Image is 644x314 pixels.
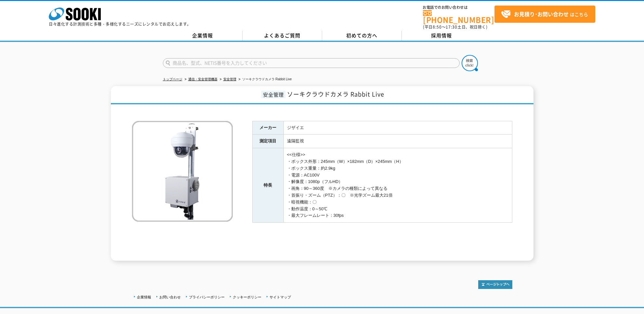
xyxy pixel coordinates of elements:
img: btn_search.png [462,55,478,71]
th: メーカー [252,121,283,135]
td: <<仕様>> ・ボックス外形：245mm（W）×182mm（D）×245mm（H） ・ボックス重量：約2.9kg ・電源：AC100V ・解像度：1080p（フルHD） ・画角：90～360度 ... [283,148,512,223]
p: 日々進化する計測技術と多種・多様化するニーズにレンタルでお応えします。 [49,22,191,26]
li: ソーキクラウドカメラ Rabbit Live [237,76,292,83]
span: お電話でのお問い合わせは [423,6,494,9]
td: 遠隔監視 [283,135,512,148]
a: 初めての方へ [322,31,402,41]
a: トップページ [163,77,182,81]
a: クッキーポリシー [233,295,261,299]
strong: お見積り･お問い合わせ [514,10,569,18]
td: ジザイエ [283,121,512,135]
a: [PHONE_NUMBER] [423,10,494,23]
a: 企業情報 [137,295,151,299]
th: 測定項目 [252,135,283,148]
a: 通信・安全管理機器 [188,77,217,81]
th: 特長 [252,148,283,223]
span: ソーキクラウドカメラ Rabbit Live [287,90,384,98]
span: (平日 ～ 土日、祝日除く) [423,24,487,30]
a: 企業情報 [163,31,243,41]
span: 安全管理 [261,91,285,98]
img: トップページへ [478,280,512,289]
img: ソーキクラウドカメラ Rabbit Live [132,121,233,222]
span: 8:50 [433,24,442,30]
a: よくあるご質問 [243,31,322,41]
a: お見積り･お問い合わせはこちら [494,6,595,23]
a: 採用情報 [402,31,481,41]
a: プライバシーポリシー [189,295,225,299]
span: はこちら [501,9,588,19]
a: 安全管理 [223,77,236,81]
span: 17:30 [446,24,457,30]
a: サイトマップ [269,295,291,299]
span: 初めての方へ [346,32,377,39]
input: 商品名、型式、NETIS番号を入力してください [163,58,460,68]
a: お問い合わせ [159,295,181,299]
